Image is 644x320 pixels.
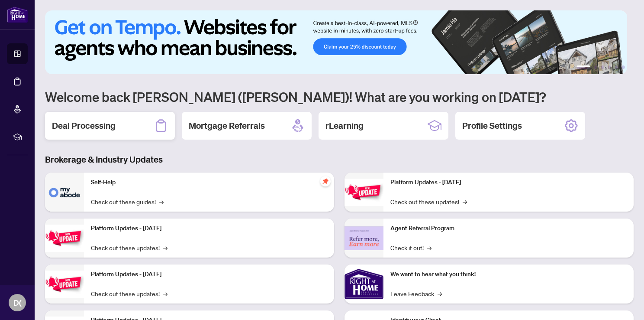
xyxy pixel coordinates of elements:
[91,243,167,252] a: Check out these updates!→
[438,289,442,298] span: →
[91,224,327,233] p: Platform Updates - [DATE]
[345,226,383,250] img: Agent Referral Program
[91,197,164,206] a: Check out these guides!→
[463,197,467,206] span: →
[594,65,597,69] button: 2
[609,290,635,316] button: Open asap
[45,173,84,212] img: Self-Help
[390,178,627,187] p: Platform Updates - [DATE]
[163,243,167,252] span: →
[576,65,590,69] button: 1
[390,197,467,206] a: Check out these updates!→
[608,65,611,69] button: 4
[621,65,625,69] button: 6
[345,179,383,206] img: Platform Updates - June 23, 2025
[91,178,327,187] p: Self-Help
[427,243,431,252] span: →
[390,289,442,298] a: Leave Feedback→
[390,270,627,279] p: We want to hear what you think!
[52,120,116,132] h2: Deal Processing
[45,88,634,105] h1: Welcome back [PERSON_NAME] ([PERSON_NAME])! What are you working on [DATE]?
[189,120,265,132] h2: Mortgage Referrals
[7,7,28,23] img: logo
[345,264,383,304] img: We want to hear what you think!
[390,224,627,233] p: Agent Referral Program
[615,65,618,69] button: 5
[13,297,22,309] span: D(
[45,271,84,298] img: Platform Updates - July 21, 2025
[462,120,522,132] h2: Profile Settings
[163,289,167,298] span: →
[91,289,167,298] a: Check out these updates!→
[91,270,327,279] p: Platform Updates - [DATE]
[601,65,604,69] button: 3
[320,176,331,186] span: pushpin
[45,225,84,252] img: Platform Updates - September 16, 2025
[159,197,164,206] span: →
[45,10,627,74] img: Slide 0
[325,120,364,132] h2: rLearning
[390,243,431,252] a: Check it out!→
[45,153,634,166] h3: Brokerage & Industry Updates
